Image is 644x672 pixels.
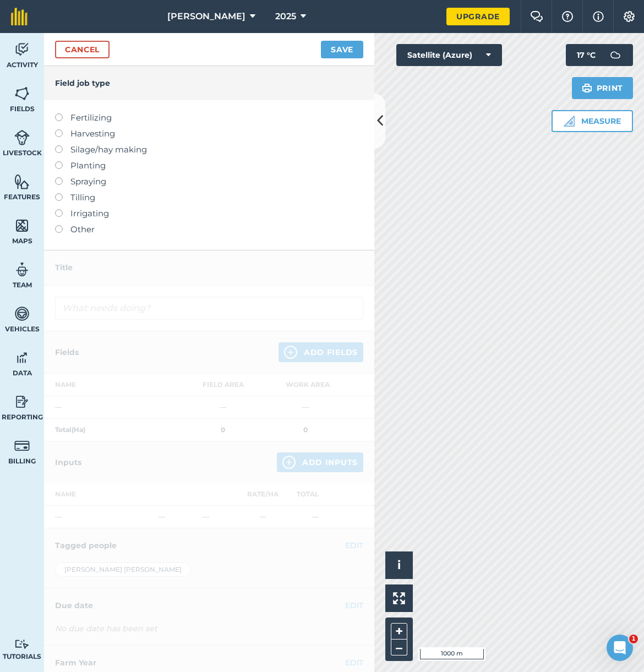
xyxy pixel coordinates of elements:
button: i [385,551,413,579]
img: Four arrows, one pointing top left, one top right, one bottom right and the last bottom left [393,592,405,604]
img: svg+xml;base64,PHN2ZyB4bWxucz0iaHR0cDovL3d3dy53My5vcmcvMjAwMC9zdmciIHdpZHRoPSIxOSIgaGVpZ2h0PSIyNC... [582,81,592,95]
img: svg+xml;base64,PD94bWwgdmVyc2lvbj0iMS4wIiBlbmNvZGluZz0idXRmLTgiPz4KPCEtLSBHZW5lcmF0b3I6IEFkb2JlIE... [14,394,30,410]
span: 1 [629,635,638,643]
img: svg+xml;base64,PD94bWwgdmVyc2lvbj0iMS4wIiBlbmNvZGluZz0idXRmLTgiPz4KPCEtLSBHZW5lcmF0b3I6IEFkb2JlIE... [14,305,30,322]
button: Satellite (Azure) [396,44,502,66]
button: Print [572,77,634,99]
img: svg+xml;base64,PHN2ZyB4bWxucz0iaHR0cDovL3d3dy53My5vcmcvMjAwMC9zdmciIHdpZHRoPSIxNyIgaGVpZ2h0PSIxNy... [593,10,604,23]
button: + [391,623,407,640]
label: Planting [55,159,363,172]
img: svg+xml;base64,PD94bWwgdmVyc2lvbj0iMS4wIiBlbmNvZGluZz0idXRmLTgiPz4KPCEtLSBHZW5lcmF0b3I6IEFkb2JlIE... [14,129,30,146]
h4: Field job type [55,77,363,89]
img: svg+xml;base64,PD94bWwgdmVyc2lvbj0iMS4wIiBlbmNvZGluZz0idXRmLTgiPz4KPCEtLSBHZW5lcmF0b3I6IEFkb2JlIE... [14,261,30,278]
img: svg+xml;base64,PHN2ZyB4bWxucz0iaHR0cDovL3d3dy53My5vcmcvMjAwMC9zdmciIHdpZHRoPSI1NiIgaGVpZ2h0PSI2MC... [14,217,30,234]
img: svg+xml;base64,PD94bWwgdmVyc2lvbj0iMS4wIiBlbmNvZGluZz0idXRmLTgiPz4KPCEtLSBHZW5lcmF0b3I6IEFkb2JlIE... [14,349,30,366]
label: Harvesting [55,127,363,140]
span: 17 ° C [577,44,596,66]
button: 17 °C [566,44,633,66]
img: A cog icon [623,11,636,22]
img: svg+xml;base64,PD94bWwgdmVyc2lvbj0iMS4wIiBlbmNvZGluZz0idXRmLTgiPz4KPCEtLSBHZW5lcmF0b3I6IEFkb2JlIE... [14,639,30,649]
label: Fertilizing [55,111,363,124]
img: A question mark icon [561,11,574,22]
img: svg+xml;base64,PHN2ZyB4bWxucz0iaHR0cDovL3d3dy53My5vcmcvMjAwMC9zdmciIHdpZHRoPSI1NiIgaGVpZ2h0PSI2MC... [14,85,30,102]
img: fieldmargin Logo [11,8,28,25]
img: svg+xml;base64,PD94bWwgdmVyc2lvbj0iMS4wIiBlbmNvZGluZz0idXRmLTgiPz4KPCEtLSBHZW5lcmF0b3I6IEFkb2JlIE... [14,438,30,454]
button: Measure [552,110,633,132]
label: Silage/hay making [55,143,363,156]
label: Irrigating [55,207,363,220]
label: Spraying [55,175,363,188]
label: Other [55,223,363,236]
img: Two speech bubbles overlapping with the left bubble in the forefront [530,11,543,22]
button: Save [321,41,363,58]
span: [PERSON_NAME] [167,10,245,23]
img: svg+xml;base64,PD94bWwgdmVyc2lvbj0iMS4wIiBlbmNvZGluZz0idXRmLTgiPz4KPCEtLSBHZW5lcmF0b3I6IEFkb2JlIE... [14,41,30,58]
img: Ruler icon [564,116,575,127]
button: – [391,640,407,655]
label: Tilling [55,191,363,204]
img: svg+xml;base64,PD94bWwgdmVyc2lvbj0iMS4wIiBlbmNvZGluZz0idXRmLTgiPz4KPCEtLSBHZW5lcmF0b3I6IEFkb2JlIE... [604,44,626,66]
span: 2025 [275,10,296,23]
a: Upgrade [446,8,510,25]
span: i [397,558,401,572]
img: svg+xml;base64,PHN2ZyB4bWxucz0iaHR0cDovL3d3dy53My5vcmcvMjAwMC9zdmciIHdpZHRoPSI1NiIgaGVpZ2h0PSI2MC... [14,173,30,190]
a: Cancel [55,41,110,58]
iframe: Intercom live chat [607,635,633,661]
